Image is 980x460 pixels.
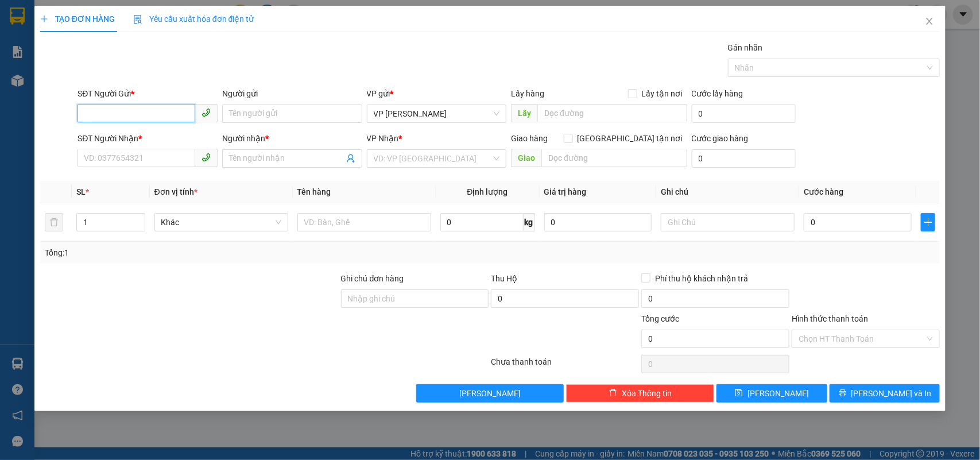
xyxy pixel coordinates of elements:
label: Ghi chú đơn hàng [341,274,404,283]
span: plus [40,15,48,23]
button: plus [921,213,935,231]
button: printer[PERSON_NAME] và In [830,384,940,403]
span: Lấy tận nơi [637,87,687,100]
span: close [925,17,934,26]
span: Định lượng [467,187,508,196]
span: VP Nhận [367,134,399,143]
span: Yêu cầu xuất hóa đơn điện tử [133,14,254,24]
span: Phí thu hộ khách nhận trả [650,272,753,285]
button: Close [913,6,946,38]
div: SĐT Người Gửi [78,87,218,100]
span: delete [609,389,617,398]
img: logo.jpg [6,9,64,67]
img: icon [133,15,142,24]
span: [PERSON_NAME] [459,387,521,400]
div: Người nhận [222,132,362,145]
span: [PERSON_NAME] và In [851,387,932,400]
input: Ghi Chú [661,213,795,231]
span: Lấy hàng [511,89,544,98]
span: Cước hàng [804,187,843,196]
span: Tổng cước [641,314,679,323]
input: Dọc đường [537,104,687,122]
span: save [735,389,743,398]
b: [DOMAIN_NAME] [153,9,277,28]
label: Cước giao hàng [692,134,749,143]
span: Thu Hộ [491,274,517,283]
h2: VP Nhận: VP 7 [PERSON_NAME] [60,67,277,139]
input: VD: Bàn, Ghế [297,213,431,231]
button: deleteXóa Thông tin [566,384,714,403]
span: Khác [161,214,281,231]
th: Ghi chú [656,181,799,203]
div: Tổng: 1 [45,246,379,259]
input: 0 [544,213,652,231]
span: Xóa Thông tin [622,387,672,400]
label: Hình thức thanh toán [792,314,868,323]
input: Dọc đường [541,149,687,167]
label: Gán nhãn [728,43,763,52]
b: Sao Việt [69,27,140,46]
span: VP Bảo Hà [374,105,500,122]
span: user-add [346,154,355,163]
button: delete [45,213,63,231]
span: kg [524,213,535,231]
span: Giá trị hàng [544,187,587,196]
div: Người gửi [222,87,362,100]
span: [PERSON_NAME] [747,387,809,400]
span: Giao [511,149,541,167]
button: save[PERSON_NAME] [716,384,827,403]
button: [PERSON_NAME] [416,384,564,403]
h2: JAP3N5MY [6,67,92,86]
span: Tên hàng [297,187,331,196]
label: Cước lấy hàng [692,89,743,98]
div: VP gửi [367,87,507,100]
span: phone [202,108,211,117]
input: Cước lấy hàng [692,105,796,123]
span: printer [839,389,847,398]
span: SL [76,187,86,196]
span: phone [202,153,211,162]
span: Giao hàng [511,134,548,143]
input: Ghi chú đơn hàng [341,289,489,308]
span: plus [921,218,935,227]
input: Cước giao hàng [692,149,796,168]
span: Lấy [511,104,537,122]
span: [GEOGRAPHIC_DATA] tận nơi [573,132,687,145]
span: TẠO ĐƠN HÀNG [40,14,115,24]
span: Đơn vị tính [154,187,197,196]
div: SĐT Người Nhận [78,132,218,145]
div: Chưa thanh toán [490,355,641,376]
